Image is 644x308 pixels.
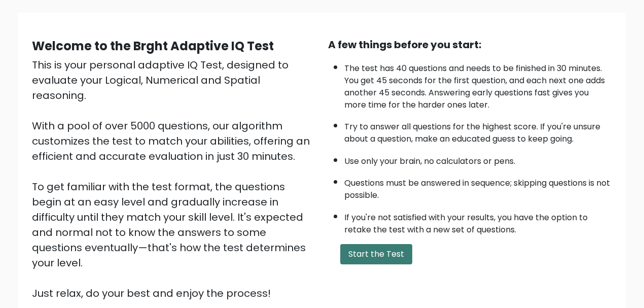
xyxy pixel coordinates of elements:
[344,150,612,167] li: Use only your brain, no calculators or pens.
[32,38,274,54] b: Welcome to the Brght Adaptive IQ Test
[32,57,316,301] div: This is your personal adaptive IQ Test, designed to evaluate your Logical, Numerical and Spatial ...
[344,207,612,236] li: If you're not satisfied with your results, you have the option to retake the test with a new set ...
[340,244,412,264] button: Start the Test
[344,172,612,201] li: Questions must be answered in sequence; skipping questions is not possible.
[344,57,612,111] li: The test has 40 questions and needs to be finished in 30 minutes. You get 45 seconds for the firs...
[344,116,612,145] li: Try to answer all questions for the highest score. If you're unsure about a question, make an edu...
[328,37,612,52] div: A few things before you start:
